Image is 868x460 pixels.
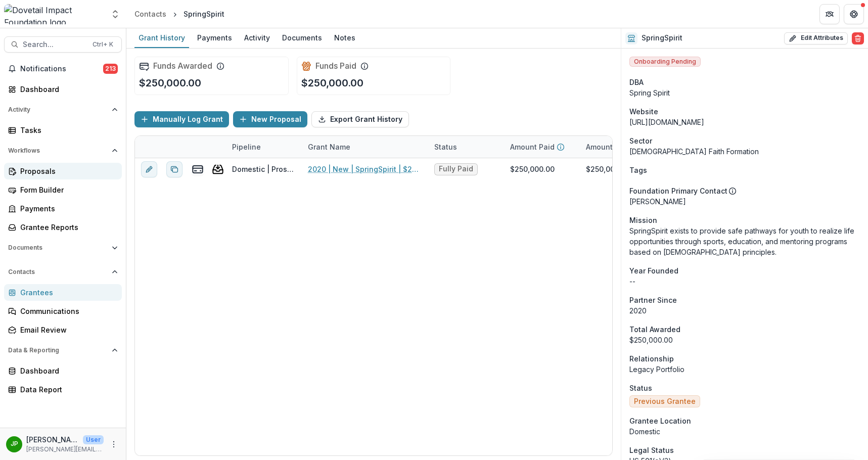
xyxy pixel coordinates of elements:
p: Foundation Primary Contact [629,186,727,196]
button: view-payments [192,163,204,175]
div: Proposals [20,166,114,176]
h2: SpringSpirit [642,34,682,42]
div: Pipeline [226,142,267,152]
div: Pipeline [226,136,302,158]
div: Grantee Reports [20,222,114,233]
a: Payments [193,28,236,48]
span: Fully Paid [439,165,473,173]
span: Total Awarded [629,324,680,335]
div: Activity [240,30,274,45]
p: $250,000.00 [301,75,363,90]
div: Amount Paid [504,136,580,158]
div: Grantees [20,287,114,298]
a: Grantees [4,284,122,301]
a: Tasks [4,122,122,139]
a: Email Review [4,321,122,338]
button: Open Documents [4,240,122,256]
a: Communications [4,303,122,319]
span: Website [629,106,658,117]
img: Dovetail Impact Foundation logo [4,4,104,24]
a: Dashboard [4,81,122,98]
a: 2020 | New | SpringSpirit | $250K [308,164,422,174]
div: Grant Name [302,136,428,158]
p: Domestic [629,426,860,437]
p: $250,000.00 [139,75,201,90]
button: Open entity switcher [108,4,122,24]
a: Payments [4,200,122,217]
a: Contacts [130,7,170,21]
span: Sector [629,135,652,146]
button: Open Contacts [4,264,122,280]
div: Status [428,136,504,158]
div: Amount Awarded [580,142,652,152]
div: Status [428,142,463,152]
span: DBA [629,77,644,87]
p: SpringSpirit exists to provide safe pathways for youth to realize life opportunities through spor... [629,225,860,257]
span: Legal Status [629,445,674,455]
a: [URL][DOMAIN_NAME] [629,118,704,126]
div: Dashboard [20,365,114,376]
div: Jason Pittman [11,441,18,447]
span: Grantee Location [629,416,691,426]
a: Activity [240,28,274,48]
span: Data & Reporting [8,347,108,354]
div: Payments [20,203,114,214]
span: Mission [629,215,657,225]
h2: Funds Awarded [153,61,212,71]
button: Duplicate proposal [166,161,182,177]
button: Open Activity [4,102,122,118]
span: Documents [8,244,108,251]
p: [PERSON_NAME][EMAIL_ADDRESS][DOMAIN_NAME] [26,445,104,454]
p: 2020 [629,305,860,316]
a: Grantee Reports [4,219,122,236]
div: Communications [20,306,114,316]
div: Tasks [20,125,114,135]
button: Partners [819,4,840,24]
nav: breadcrumb [130,7,229,21]
div: Contacts [134,9,166,19]
div: Notes [330,30,359,45]
button: Export Grant History [311,111,409,127]
button: Get Help [844,4,864,24]
p: Legacy Portfolio [629,364,860,375]
button: Edit Attributes [784,32,848,44]
span: Tags [629,165,647,175]
div: Domestic | Prospects Pipeline [232,164,296,174]
span: Previous Grantee [634,397,696,406]
a: Dashboard [4,362,122,379]
div: Spring Spirit [629,87,860,98]
span: Year Founded [629,265,678,276]
button: More [108,438,120,450]
button: Open Workflows [4,143,122,159]
div: Amount Awarded [580,136,656,158]
p: [PERSON_NAME] [629,196,860,207]
button: Manually Log Grant [134,111,229,127]
span: Activity [8,106,108,113]
button: Open Data & Reporting [4,342,122,358]
button: Delete [852,32,864,44]
div: Grant History [134,30,189,45]
button: Notifications213 [4,61,122,77]
span: 213 [103,64,118,74]
div: $250,000.00 [586,164,630,174]
p: Amount Paid [510,142,555,152]
span: Notifications [20,65,103,73]
a: Data Report [4,381,122,398]
div: Documents [278,30,326,45]
div: SpringSpirit [184,9,224,19]
a: Proposals [4,163,122,179]
span: Search... [23,40,86,49]
span: Relationship [629,353,674,364]
div: Payments [193,30,236,45]
a: Grant History [134,28,189,48]
a: Documents [278,28,326,48]
p: User [83,435,104,444]
div: $250,000.00 [629,335,860,345]
span: Workflows [8,147,108,154]
button: Search... [4,36,122,53]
